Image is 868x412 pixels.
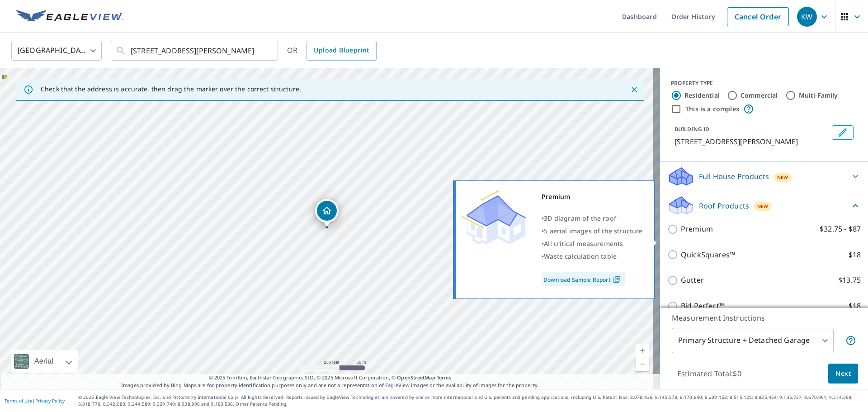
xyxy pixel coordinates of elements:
[544,227,642,235] span: 5 aerial images of the structure
[797,7,817,27] div: KW
[838,275,861,286] p: $13.75
[685,104,740,114] label: This is a complex
[849,300,861,312] p: $18
[542,212,643,225] div: •
[849,249,861,260] p: $18
[636,357,649,371] a: Current Level 17, Zoom Out
[681,249,735,260] p: QuickSquares™
[131,38,259,63] input: Search by address or latitude-longitude
[5,398,65,403] p: |
[845,335,856,346] span: Your report will include the primary structure and a detached garage if one exists.
[542,225,643,237] div: •
[799,91,838,100] label: Multi-Family
[741,91,778,100] label: Commercial
[32,350,56,373] div: Aerial
[437,374,452,381] a: Terms
[777,174,788,181] span: New
[684,91,720,100] label: Residential
[78,394,863,407] p: © 2025 Eagle View Technologies, Inc. and Pictometry International Corp. All Rights Reserved. Repo...
[757,203,769,210] span: New
[544,239,623,248] span: All critical measurements
[544,252,617,260] span: Waste calculation table
[667,166,861,187] div: Full House ProductsNew
[699,200,749,211] p: Roof Products
[636,344,649,357] a: Current Level 17, Zoom In
[11,350,78,373] div: Aerial
[628,84,640,95] button: Close
[727,7,789,26] a: Cancel Order
[835,368,851,379] span: Next
[462,190,526,245] img: Premium
[670,364,749,384] p: Estimated Total: $0
[611,275,623,284] img: Pdf Icon
[681,275,704,286] p: Gutter
[11,38,102,63] div: [GEOGRAPHIC_DATA]
[672,328,834,353] div: Primary Structure + Detached Garage
[667,195,861,216] div: Roof ProductsNew
[820,223,861,235] p: $32.75 - $87
[35,398,65,404] a: Privacy Policy
[315,199,339,227] div: Dropped pin, building 1, Residential property, 35 Manning Cove Rd Ballston Spa, NY 12020
[681,223,713,235] p: Premium
[671,79,857,87] div: PROPERTY TYPE
[209,374,452,382] span: © 2025 TomTom, Earthstar Geographics SIO, © 2025 Microsoft Corporation, ©
[675,125,709,133] p: BUILDING ID
[828,364,858,384] button: Next
[699,171,769,182] p: Full House Products
[542,190,643,203] div: Premium
[307,41,376,61] a: Upload Blueprint
[16,10,123,24] img: EV Logo
[314,45,369,56] span: Upload Blueprint
[41,85,301,93] p: Check that the address is accurate, then drag the marker over the correct structure.
[542,250,643,263] div: •
[681,300,725,312] p: Bid Perfect™
[542,237,643,250] div: •
[5,398,33,404] a: Terms of Use
[542,272,625,286] a: Download Sample Report
[397,374,435,381] a: OpenStreetMap
[544,214,616,223] span: 3D diagram of the roof
[675,136,828,147] p: [STREET_ADDRESS][PERSON_NAME]
[287,41,377,61] div: OR
[832,125,854,140] button: Edit building 1
[672,313,856,323] p: Measurement Instructions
